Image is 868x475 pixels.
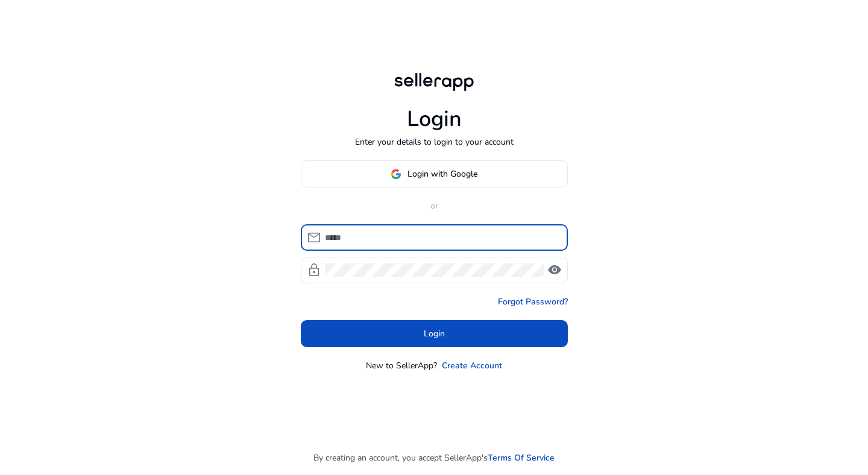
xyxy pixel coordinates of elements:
[301,200,568,212] p: or
[307,230,321,245] span: mail
[407,168,477,180] span: Login with Google
[498,295,568,308] a: Forgot Password?
[424,327,445,340] span: Login
[547,263,562,277] span: visibility
[366,359,437,372] p: New to SellerApp?
[407,106,462,132] h1: Login
[488,451,555,464] a: Terms Of Service
[355,136,514,148] p: Enter your details to login to your account
[301,320,568,347] button: Login
[307,263,321,277] span: lock
[301,160,568,187] button: Login with Google
[391,169,401,180] img: google-logo.svg
[442,359,502,372] a: Create Account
